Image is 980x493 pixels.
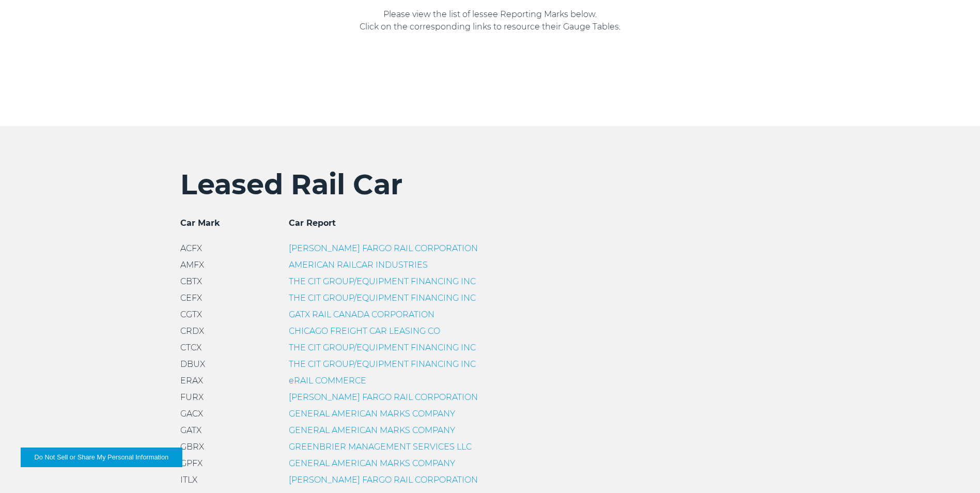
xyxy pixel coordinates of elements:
a: THE CIT GROUP/EQUIPMENT FINANCING INC [289,359,476,369]
h2: Leased Rail Car [180,167,800,202]
a: AMERICAN RAILCAR INDUSTRIES [289,260,428,270]
span: FURX [180,392,204,402]
a: [PERSON_NAME] FARGO RAIL CORPORATION [289,392,478,402]
span: GPFX [180,458,203,468]
a: [PERSON_NAME] FARGO RAIL CORPORATION [289,475,478,485]
a: GATX RAIL CANADA CORPORATION [289,310,434,319]
a: GREENBRIER MANAGEMENT SERVICES LLC [289,442,472,452]
a: THE CIT GROUP/EQUIPMENT FINANCING INC [289,343,476,352]
a: CHICAGO FREIGHT CAR LEASING CO [289,326,440,336]
span: ERAX [180,376,203,386]
span: GATX [180,425,201,435]
span: CTCX [180,343,201,352]
a: GENERAL AMERICAN MARKS COMPANY [289,409,455,419]
a: GENERAL AMERICAN MARKS COMPANY [289,458,455,468]
span: DBUX [180,359,205,369]
p: Please view the list of lessee Reporting Marks below. Click on the corresponding links to resourc... [255,8,725,33]
span: ACFX [180,243,202,253]
span: Car Report [289,218,336,228]
a: THE CIT GROUP/EQUIPMENT FINANCING INC [289,293,476,303]
span: GACX [180,409,203,419]
span: GBRX [180,442,204,452]
span: ITLX [180,475,197,485]
span: CEFX [180,293,202,303]
button: Do Not Sell or Share My Personal Information [21,448,182,467]
a: [PERSON_NAME] FARGO RAIL CORPORATION [289,243,478,253]
a: THE CIT GROUP/EQUIPMENT FINANCING INC [289,276,476,286]
span: CBTX [180,276,202,286]
span: CRDX [180,326,204,336]
span: Car Mark [180,218,220,228]
a: eRAIL COMMERCE [289,376,366,386]
span: CGTX [180,310,202,319]
span: AMFX [180,260,204,270]
a: GENERAL AMERICAN MARKS COMPANY [289,425,455,435]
